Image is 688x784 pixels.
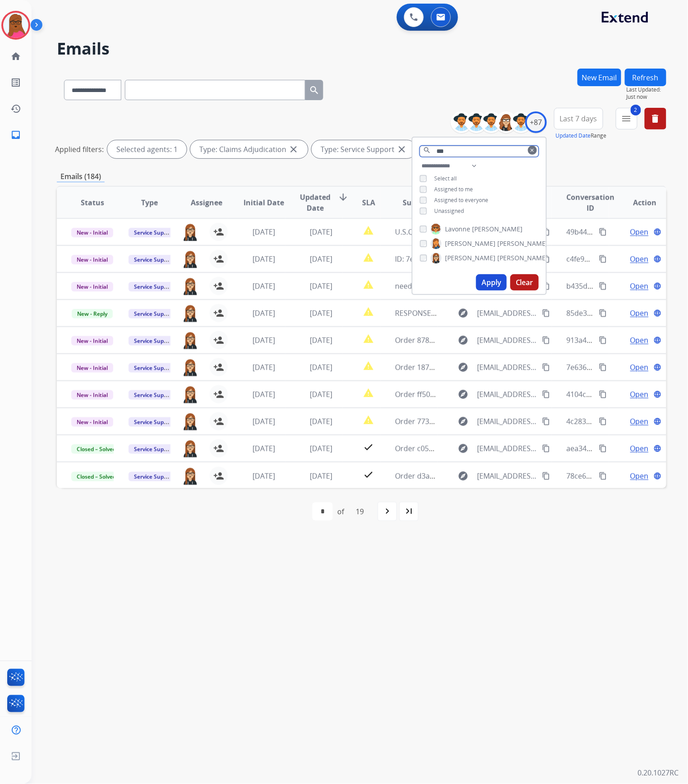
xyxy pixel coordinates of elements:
[310,416,332,426] span: [DATE]
[310,389,332,399] span: [DATE]
[310,471,332,481] span: [DATE]
[10,103,21,114] mat-icon: history
[252,443,275,453] span: [DATE]
[182,223,199,241] img: agent-avatar
[458,416,468,427] mat-icon: explore
[654,363,662,371] mat-icon: language
[477,335,537,346] span: [EMAIL_ADDRESS][DOMAIN_NAME]
[252,389,275,399] span: [DATE]
[476,274,507,291] button: Apply
[309,85,320,96] mat-icon: search
[458,470,468,481] mat-icon: explore
[128,444,180,454] span: Service Support
[654,390,662,398] mat-icon: language
[213,308,224,318] mat-icon: person_add
[599,336,607,344] mat-icon: content_copy
[654,255,662,263] mat-icon: language
[310,281,332,291] span: [DATE]
[578,69,621,86] button: New Email
[599,444,607,452] mat-icon: content_copy
[566,192,615,213] span: Conversation ID
[363,306,374,317] mat-icon: report_problem
[445,239,495,248] span: [PERSON_NAME]
[128,472,180,481] span: Service Support
[621,113,632,124] mat-icon: menu
[395,471,553,481] span: Order d3af70ec-e2a8-4456-9c7d-f50e41dea2a4
[627,93,666,101] span: Just now
[182,385,199,403] img: agent-avatar
[630,335,649,346] span: Open
[542,309,550,317] mat-icon: content_copy
[650,113,661,124] mat-icon: delete
[477,416,537,427] span: [EMAIL_ADDRESS][DOMAIN_NAME]
[213,254,224,264] mat-icon: person_add
[310,308,332,318] span: [DATE]
[404,506,414,517] mat-icon: last_page
[395,416,552,426] span: Order 773df136-503c-4ce3-bde0-b5aceca9780f
[252,471,275,481] span: [DATE]
[71,417,113,427] span: New - Initial
[363,333,374,344] mat-icon: report_problem
[182,439,199,457] img: agent-avatar
[630,254,649,264] span: Open
[497,254,548,263] span: [PERSON_NAME]
[434,185,473,193] span: Assigned to me
[182,250,199,268] img: agent-avatar
[128,309,180,318] span: Service Support
[599,390,607,398] mat-icon: content_copy
[477,362,537,373] span: [EMAIL_ADDRESS][DOMAIN_NAME]
[81,197,104,208] span: Status
[128,390,180,400] span: Service Support
[55,144,104,155] p: Applied filters:
[363,442,374,452] mat-icon: check
[630,281,649,291] span: Open
[630,443,649,454] span: Open
[213,281,224,291] mat-icon: person_add
[542,444,550,452] mat-icon: content_copy
[654,444,662,452] mat-icon: language
[654,336,662,344] mat-icon: language
[310,227,332,237] span: [DATE]
[599,282,607,290] mat-icon: content_copy
[190,140,308,158] div: Type: Claims Adjudication
[300,192,330,213] span: Updated Date
[337,506,344,517] div: of
[10,77,21,88] mat-icon: list_alt
[363,415,374,425] mat-icon: report_problem
[310,362,332,372] span: [DATE]
[252,281,275,291] span: [DATE]
[363,279,374,290] mat-icon: report_problem
[630,416,649,427] span: Open
[57,171,105,182] p: Emails (184)
[310,335,332,345] span: [DATE]
[213,226,224,237] mat-icon: person_add
[252,308,275,318] span: [DATE]
[363,387,374,398] mat-icon: report_problem
[630,389,649,400] span: Open
[472,225,523,234] span: [PERSON_NAME]
[654,472,662,480] mat-icon: language
[182,412,199,430] img: agent-avatar
[128,363,180,373] span: Service Support
[288,144,299,155] mat-icon: close
[252,362,275,372] span: [DATE]
[363,469,374,480] mat-icon: check
[525,111,547,133] div: +87
[616,108,638,129] button: 2
[213,470,224,481] mat-icon: person_add
[542,336,550,344] mat-icon: content_copy
[396,144,407,155] mat-icon: close
[395,281,590,291] span: need approval for more time cust 4CEB4D84-3A6A-4F68-A
[434,207,464,215] span: Unassigned
[458,335,468,346] mat-icon: explore
[477,389,537,400] span: [EMAIL_ADDRESS][DOMAIN_NAME]
[128,336,180,346] span: Service Support
[395,389,552,399] span: Order ff509358-6d89-411c-a338-507b571e60df
[128,417,180,427] span: Service Support
[477,470,537,481] span: [EMAIL_ADDRESS][DOMAIN_NAME]
[243,197,284,208] span: Initial Date
[556,132,607,139] span: Range
[395,227,529,237] span: U.S.Quality Furniture Invoice Statement
[213,443,224,454] mat-icon: person_add
[599,417,607,425] mat-icon: content_copy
